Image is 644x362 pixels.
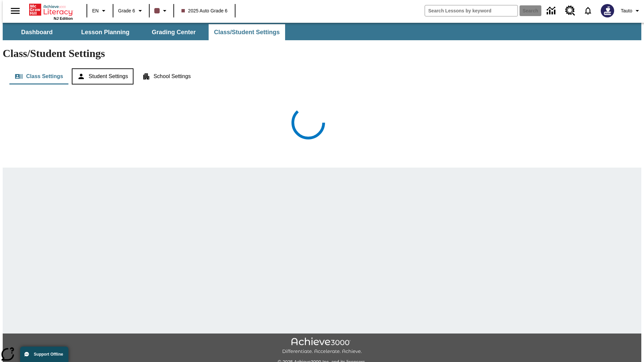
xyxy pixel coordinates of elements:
span: 2025 Auto Grade 6 [181,7,228,14]
h1: Class/Student Settings [3,47,641,60]
button: Class/Student Settings [209,24,285,40]
a: Home [29,3,73,16]
a: Data Center [543,2,561,20]
button: Profile/Settings [618,5,644,17]
span: EN [92,7,99,14]
img: Avatar [601,4,614,17]
button: Open side menu [5,1,25,21]
button: Grade: Grade 6, Select a grade [115,5,147,17]
button: Grading Center [140,24,207,40]
button: Student Settings [72,68,133,84]
button: Class color is dark brown. Change class color [152,5,171,17]
input: search field [425,5,518,16]
span: Grade 6 [118,7,135,14]
a: Notifications [579,2,597,19]
button: Lesson Planning [72,24,139,40]
button: Dashboard [3,24,70,40]
div: SubNavbar [3,23,641,40]
span: Support Offline [34,352,63,357]
button: Select a new avatar [597,2,618,19]
a: Resource Center, Will open in new tab [561,2,579,20]
div: SubNavbar [3,24,286,40]
span: Tauto [621,7,632,14]
button: Support Offline [20,347,68,362]
img: Achieve3000 Differentiate Accelerate Achieve [282,338,362,355]
button: School Settings [137,68,196,84]
button: Class Settings [9,68,68,84]
div: Home [29,2,73,20]
div: Class/Student Settings [9,68,635,84]
span: NJ Edition [54,16,73,20]
button: Language: EN, Select a language [89,5,111,17]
